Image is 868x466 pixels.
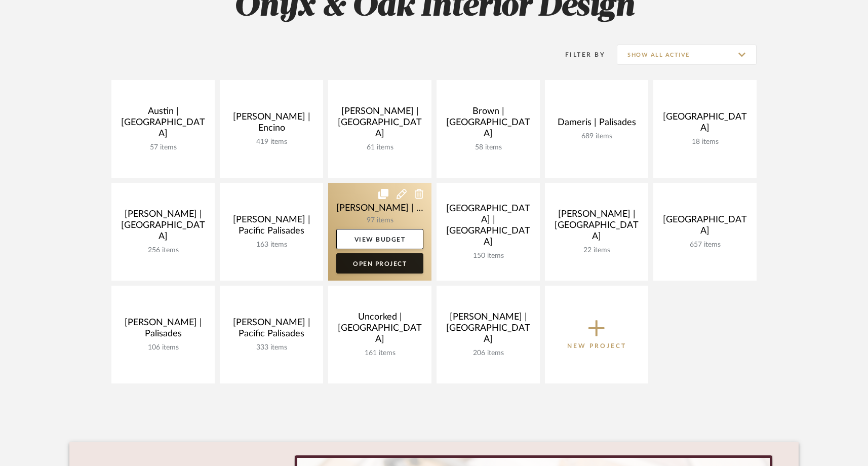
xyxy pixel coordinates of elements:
[661,214,748,241] div: [GEOGRAPHIC_DATA]
[120,209,207,246] div: [PERSON_NAME] | [GEOGRAPHIC_DATA]
[228,111,315,138] div: [PERSON_NAME] | Encino
[553,132,640,141] div: 689 items
[120,106,207,143] div: Austin | [GEOGRAPHIC_DATA]
[445,203,532,252] div: [GEOGRAPHIC_DATA] | [GEOGRAPHIC_DATA]
[553,209,640,246] div: [PERSON_NAME] | [GEOGRAPHIC_DATA]
[228,138,315,146] div: 419 items
[445,252,532,260] div: 150 items
[120,317,207,343] div: [PERSON_NAME] | Palisades
[661,241,748,249] div: 657 items
[567,341,626,351] p: New Project
[120,246,207,255] div: 256 items
[553,117,640,132] div: Dameris | Palisades
[228,317,315,343] div: [PERSON_NAME] | Pacific Palisades
[336,312,423,349] div: Uncorked | [GEOGRAPHIC_DATA]
[336,229,423,249] a: View Budget
[445,312,532,349] div: [PERSON_NAME] | [GEOGRAPHIC_DATA]
[445,106,532,143] div: Brown | [GEOGRAPHIC_DATA]
[553,246,640,255] div: 22 items
[336,349,423,358] div: 161 items
[445,143,532,152] div: 58 items
[336,106,423,143] div: [PERSON_NAME] | [GEOGRAPHIC_DATA]
[120,143,207,152] div: 57 items
[661,138,748,146] div: 18 items
[120,343,207,352] div: 106 items
[228,214,315,241] div: [PERSON_NAME] | Pacific Palisades
[228,343,315,352] div: 333 items
[661,111,748,138] div: [GEOGRAPHIC_DATA]
[552,50,605,60] div: Filter By
[336,143,423,152] div: 61 items
[445,349,532,358] div: 206 items
[228,241,315,249] div: 163 items
[545,286,648,383] button: New Project
[336,253,423,274] a: Open Project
